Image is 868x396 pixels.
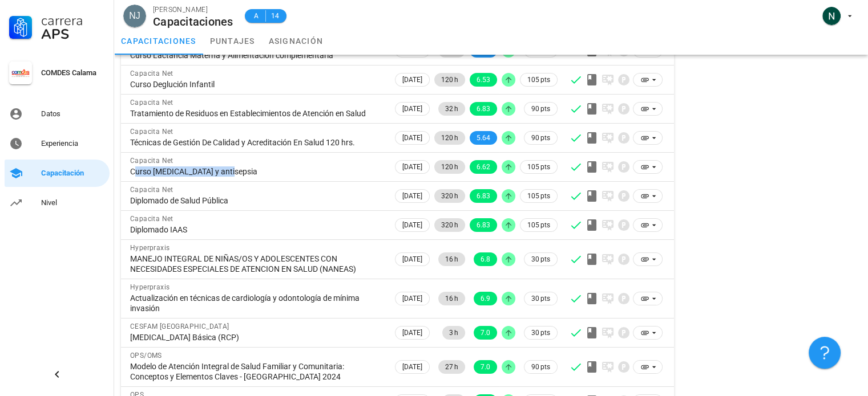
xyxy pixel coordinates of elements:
[441,131,458,145] span: 120 h
[481,292,490,305] span: 6.9
[130,215,173,223] span: Capacita Net
[445,360,458,374] span: 27 h
[481,252,490,266] span: 6.8
[130,195,383,206] div: Diplomado de Salud Pública
[441,218,458,232] span: 320 h
[441,160,458,174] span: 120 h
[114,27,203,55] a: capacitaciones
[130,99,173,107] span: Capacita Net
[531,103,550,115] span: 90 pts
[271,10,280,22] span: 14
[130,352,162,360] span: OPS/OMS
[153,15,233,28] div: Capacitaciones
[441,189,458,203] span: 320 h
[402,161,422,173] span: [DATE]
[477,218,490,232] span: 6.83
[527,161,550,173] span: 105 pts
[130,254,383,274] div: MANEJO INTEGRAL DE NIÑAS/OS Y ADOLESCENTES CON NECESIDADES ESPECIALES DE ATENCION EN SALUD (NANEAS)
[402,74,422,86] span: [DATE]
[531,293,550,304] span: 30 pts
[130,322,229,330] span: CESFAM [GEOGRAPHIC_DATA]
[130,157,173,165] span: Capacita Net
[477,189,490,203] span: 6.83
[41,169,105,178] div: Capacitación
[5,189,110,217] a: Nivel
[130,186,173,194] span: Capacita Net
[481,326,490,340] span: 7.0
[130,283,169,291] span: Hyperpraxis
[531,132,550,144] span: 90 pts
[130,332,383,342] div: [MEDICAL_DATA] Básica (RCP)
[402,361,422,373] span: [DATE]
[262,27,330,55] a: asignación
[41,68,105,77] div: COMDES Calama
[130,361,383,382] div: Modelo de Atención Integral de Salud Familiar y Comunitaria: Conceptos y Elementos Claves - [GEOG...
[123,5,146,27] div: avatar
[130,79,383,89] div: Curso Deglución Infantil
[130,128,173,136] span: Capacita Net
[445,292,458,305] span: 16 h
[445,102,458,116] span: 32 h
[402,219,422,231] span: [DATE]
[531,254,550,265] span: 30 pts
[130,50,383,60] div: Curso Lactancia Materna y Alimentación complementaria
[527,74,550,85] span: 105 pts
[130,108,383,119] div: Tratamiento de Residuos en Establecimientos de Atención en Salud
[41,14,105,27] div: Carrera
[153,4,233,15] div: [PERSON_NAME]
[252,10,261,22] span: A
[531,327,550,338] span: 30 pts
[5,130,110,157] a: Experiencia
[402,253,422,266] span: [DATE]
[402,326,422,339] span: [DATE]
[402,132,422,144] span: [DATE]
[402,103,422,115] span: [DATE]
[477,73,490,87] span: 6.53
[5,100,110,128] a: Datos
[449,326,458,340] span: 3 h
[527,190,550,202] span: 105 pts
[41,139,105,148] div: Experiencia
[41,27,105,41] div: APS
[477,102,490,116] span: 6.83
[130,293,383,313] div: Actualización en técnicas de cardiología y odontología de mínima invasión
[441,73,458,87] span: 120 h
[130,166,383,177] div: Curso [MEDICAL_DATA] y antisepsia
[41,198,105,207] div: Nivel
[822,7,841,25] div: avatar
[130,224,383,235] div: Diplomado IAAS
[130,137,383,148] div: Técnicas de Gestión De Calidad y Acreditación En Salud 120 hrs.
[527,219,550,231] span: 105 pts
[203,27,262,55] a: puntajes
[130,244,169,252] span: Hyperpraxis
[481,360,490,374] span: 7.0
[477,131,490,145] span: 5.64
[402,190,422,202] span: [DATE]
[41,109,105,119] div: Datos
[445,252,458,266] span: 16 h
[402,292,422,305] span: [DATE]
[5,160,110,187] a: Capacitación
[477,160,490,174] span: 6.62
[531,361,550,373] span: 90 pts
[130,70,173,77] span: Capacita Net
[129,5,140,27] span: NJ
